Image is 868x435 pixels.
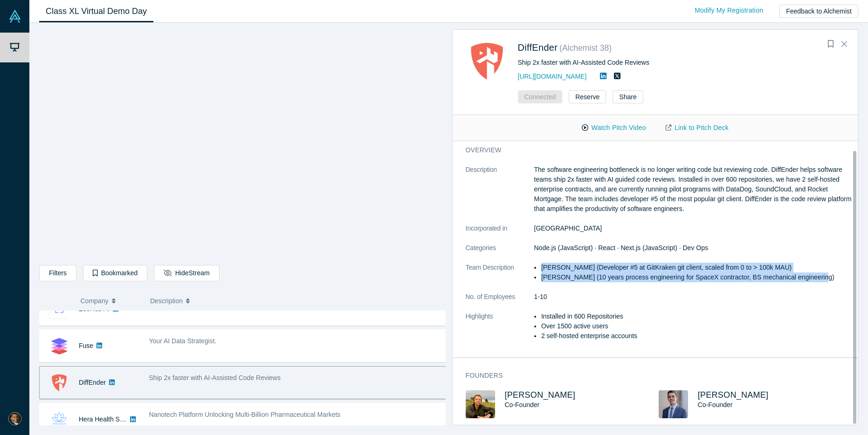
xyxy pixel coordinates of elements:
[685,2,773,19] a: Modify My Registration
[698,401,733,408] span: Co-Founder
[698,390,769,400] a: [PERSON_NAME]
[656,120,738,136] a: Link to Pitch Deck
[613,90,643,103] button: Share
[79,415,142,423] a: Hera Health Solutions
[466,371,839,381] h3: Founders
[534,165,852,214] p: The software engineering bottleneck is no longer writing code but reviewing code. DiffEnder helps...
[8,10,21,23] img: Alchemist Vault Logo
[150,291,439,311] button: Description
[505,401,540,408] span: Co-Founder
[466,145,839,155] h3: overview
[149,374,281,381] span: Ship 2x faster with AI-Assisted Code Reviews
[518,42,558,53] a: DiffEnder
[518,90,563,103] button: Connected
[659,390,688,418] img: Connor Owen's Profile Image
[541,272,852,282] li: [PERSON_NAME] (10 years process engineering for SpaceX contractor, BS mechanical engineering)
[39,265,76,281] button: Filters
[466,292,534,312] dt: No. of Employees
[81,291,141,311] button: Company
[149,411,341,418] span: Nanotech Platform Unlocking Multi-Billion Pharmaceutical Markets
[534,224,852,233] dd: [GEOGRAPHIC_DATA]
[518,73,587,80] a: [URL][DOMAIN_NAME]
[569,90,606,103] button: Reserve
[541,331,852,341] li: 2 self-hosted enterprise accounts
[534,292,852,302] dd: 1-10
[559,43,612,53] small: ( Alchemist 38 )
[466,263,534,292] dt: Team Description
[572,120,656,136] button: Watch Pitch Video
[534,244,708,251] span: Node.js (JavaScript) · React · Next.js (JavaScript) · Dev Ops
[466,243,534,263] dt: Categories
[40,30,445,258] iframe: To enrich screen reader interactions, please activate Accessibility in Grammarly extension settings
[541,263,852,272] li: [PERSON_NAME] (Developer #5 at GitKraken git client, scaled from 0 to > 100k MAU)
[81,291,109,311] span: Company
[824,38,837,51] button: Bookmark
[466,165,534,224] dt: Description
[466,312,534,351] dt: Highlights
[49,410,69,429] img: Hera Health Solutions's Logo
[505,390,576,400] a: [PERSON_NAME]
[466,390,495,418] img: Kyle Smith's Profile Image
[149,337,217,345] span: Your AI Data Strategist.
[541,321,852,331] li: Over 1500 active users
[466,224,534,243] dt: Incorporated in
[150,291,183,311] span: Description
[83,265,147,281] button: Bookmarked
[39,0,153,22] a: Class XL Virtual Demo Day
[154,265,219,281] button: HideStream
[541,312,852,321] li: Installed in 600 Repositories
[466,40,508,82] img: DiffEnder's Logo
[49,373,69,393] img: DiffEnder's Logo
[79,342,93,349] a: Fuse
[779,5,858,18] button: Feedback to Alchemist
[8,412,21,425] img: Juan Scarlett's Account
[518,58,829,68] div: Ship 2x faster with AI-Assisted Code Reviews
[79,379,106,386] a: DiffEnder
[49,336,69,356] img: Fuse's Logo
[837,37,851,52] button: Close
